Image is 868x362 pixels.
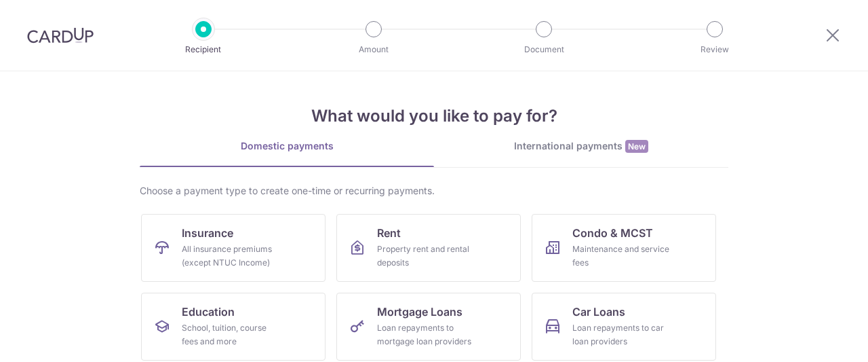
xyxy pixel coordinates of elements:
[140,104,728,128] h4: What would you like to pay for?
[532,293,716,361] a: Car LoansLoan repayments to car loan providers
[182,304,235,320] span: Education
[625,140,648,153] span: New
[323,43,424,56] p: Amount
[377,242,475,270] div: Property rent and rental deposits
[153,43,254,56] p: Recipient
[572,321,670,348] div: Loan repayments to car loan providers
[494,43,594,56] p: Document
[140,184,728,198] div: Choose a payment type to create one-time or recurring payments.
[141,293,325,361] a: EducationSchool, tuition, course fees and more
[27,27,94,43] img: CardUp
[182,242,279,270] div: All insurance premiums (except NTUC Income)
[532,214,716,282] a: Condo & MCSTMaintenance and service fees
[572,225,653,241] span: Condo & MCST
[665,43,765,56] p: Review
[182,321,279,348] div: School, tuition, course fees and more
[336,293,521,361] a: Mortgage LoansLoan repayments to mortgage loan providers
[140,139,434,153] div: Domestic payments
[141,214,325,282] a: InsuranceAll insurance premiums (except NTUC Income)
[377,304,462,320] span: Mortgage Loans
[377,225,401,241] span: Rent
[336,214,521,282] a: RentProperty rent and rental deposits
[377,321,475,348] div: Loan repayments to mortgage loan providers
[182,225,233,241] span: Insurance
[572,304,625,320] span: Car Loans
[781,321,854,355] iframe: Opens a widget where you can find more information
[572,242,670,270] div: Maintenance and service fees
[434,139,728,153] div: International payments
